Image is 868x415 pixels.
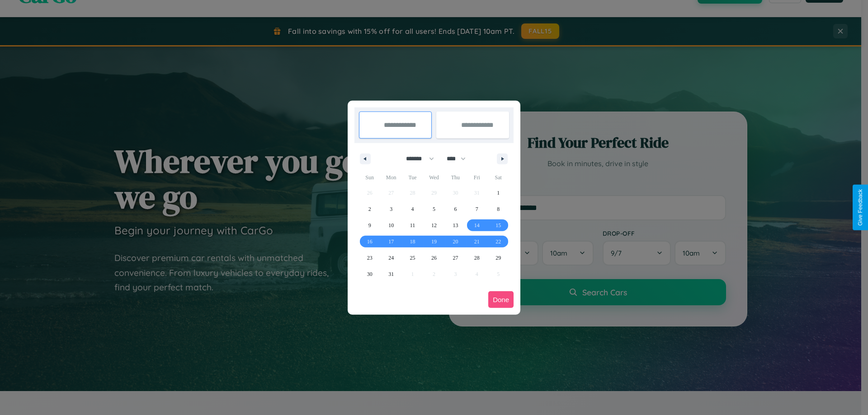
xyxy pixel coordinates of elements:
[388,217,394,233] span: 10
[431,217,437,233] span: 12
[431,250,437,266] span: 26
[411,201,414,217] span: 4
[368,201,371,217] span: 2
[453,250,458,266] span: 27
[445,217,466,233] button: 13
[423,201,444,217] button: 5
[476,201,478,217] span: 7
[402,250,423,266] button: 25
[474,217,480,233] span: 14
[453,233,458,250] span: 20
[497,201,500,217] span: 8
[488,185,509,201] button: 1
[402,233,423,250] button: 18
[359,170,380,185] span: Sun
[495,217,501,233] span: 15
[445,233,466,250] button: 20
[423,250,444,266] button: 26
[359,250,380,266] button: 23
[388,266,394,282] span: 31
[445,201,466,217] button: 6
[402,217,423,233] button: 11
[410,250,415,266] span: 25
[423,170,444,185] span: Wed
[410,233,415,250] span: 18
[390,201,392,217] span: 3
[359,266,380,282] button: 30
[466,217,487,233] button: 14
[466,170,487,185] span: Fri
[368,217,371,233] span: 9
[359,217,380,233] button: 9
[431,233,437,250] span: 19
[488,217,509,233] button: 15
[453,217,458,233] span: 13
[488,291,514,308] button: Done
[474,233,480,250] span: 21
[367,266,373,282] span: 30
[445,170,466,185] span: Thu
[380,266,401,282] button: 31
[488,233,509,250] button: 22
[454,201,457,217] span: 6
[857,189,863,226] div: Give Feedback
[359,201,380,217] button: 2
[388,250,394,266] span: 24
[495,233,501,250] span: 22
[423,217,444,233] button: 12
[495,250,501,266] span: 29
[380,201,401,217] button: 3
[367,233,373,250] span: 16
[433,201,435,217] span: 5
[423,233,444,250] button: 19
[497,185,500,201] span: 1
[466,233,487,250] button: 21
[488,170,509,185] span: Sat
[388,233,394,250] span: 17
[380,250,401,266] button: 24
[380,233,401,250] button: 17
[474,250,480,266] span: 28
[402,170,423,185] span: Tue
[367,250,373,266] span: 23
[380,217,401,233] button: 10
[488,201,509,217] button: 8
[380,170,401,185] span: Mon
[466,201,487,217] button: 7
[410,217,415,233] span: 11
[488,250,509,266] button: 29
[402,201,423,217] button: 4
[359,233,380,250] button: 16
[445,250,466,266] button: 27
[466,250,487,266] button: 28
